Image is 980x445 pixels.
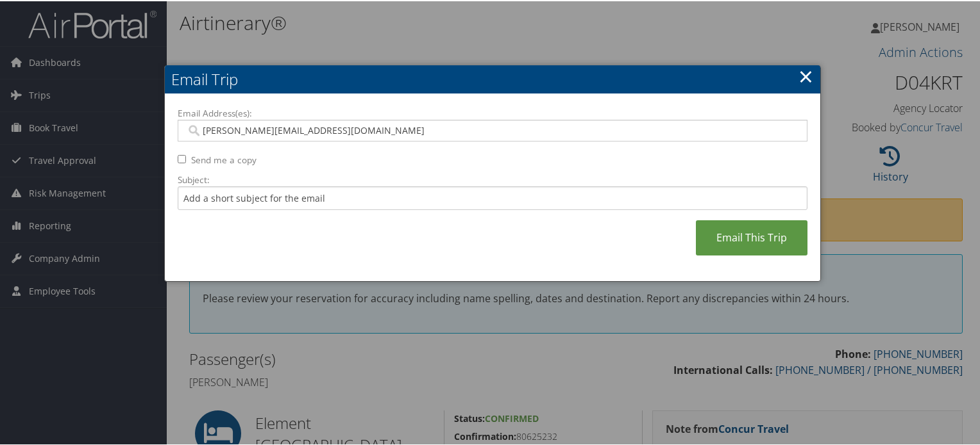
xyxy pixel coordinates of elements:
label: Subject: [178,172,807,185]
a: × [798,62,813,88]
label: Email Address(es): [178,106,807,118]
input: Email address (Separate multiple email addresses with commas) [186,123,799,136]
a: Email This Trip [696,219,807,254]
h2: Email Trip [165,64,820,92]
label: Send me a copy [191,152,257,165]
input: Add a short subject for the email [178,185,807,209]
